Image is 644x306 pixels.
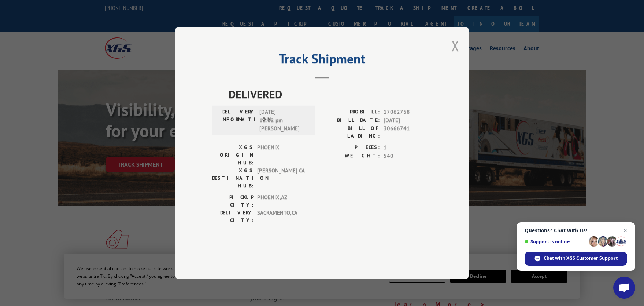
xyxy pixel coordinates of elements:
span: [PERSON_NAME] CA [257,167,307,190]
h2: Track Shipment [212,54,432,68]
span: PHOENIX , AZ [257,193,307,209]
label: XGS ORIGIN HUB: [212,143,253,167]
label: XGS DESTINATION HUB: [212,167,253,190]
span: Support is online [525,239,586,244]
span: PHOENIX [257,143,307,167]
label: BILL DATE: [322,116,380,125]
label: DELIVERY INFORMATION: [214,108,256,133]
label: PIECES: [322,143,380,152]
label: BILL OF LADING: [322,124,380,140]
span: 540 [384,152,432,160]
span: 1 [384,143,432,152]
button: Close modal [451,36,459,55]
label: PROBILL: [322,108,380,116]
div: Open chat [613,277,635,299]
span: Chat with XGS Customer Support [544,255,618,262]
span: [DATE] 12:02 pm [PERSON_NAME] [259,108,309,133]
span: SACRAMENTO , CA [257,209,307,224]
label: WEIGHT: [322,152,380,160]
span: Close chat [621,226,630,235]
span: [DATE] [384,116,432,125]
span: Questions? Chat with us! [525,227,627,233]
span: DELIVERED [229,86,432,102]
label: DELIVERY CITY: [212,209,253,224]
span: 30666741 [384,124,432,140]
label: PICKUP CITY: [212,193,253,209]
div: Chat with XGS Customer Support [525,252,627,266]
span: 17062758 [384,108,432,116]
